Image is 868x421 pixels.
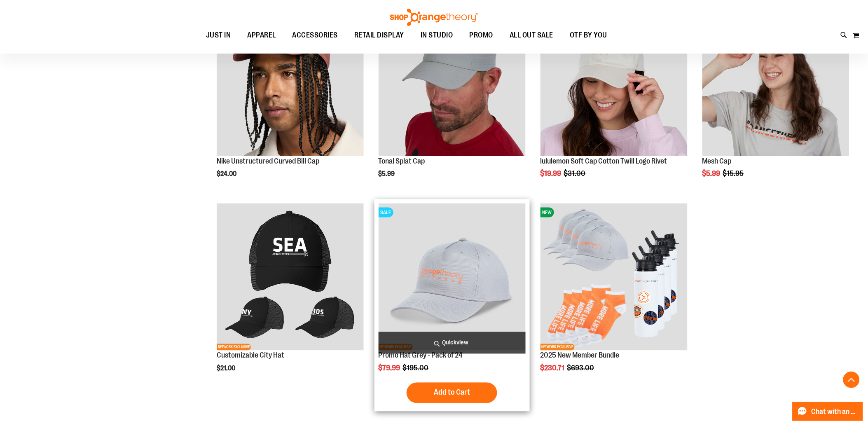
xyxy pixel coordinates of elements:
img: OTF lululemon Soft Cap Cotton Twill Logo Rivet Khaki [540,9,688,156]
a: Nike Unstructured Curved Bill Cap [217,9,364,157]
span: OTF BY YOU [570,26,607,44]
a: Nike Unstructured Curved Bill Cap [217,157,319,165]
img: Nike Unstructured Curved Bill Cap [217,9,364,156]
span: SALE [379,208,393,218]
a: Product image for Promo Hat Grey - Pack of 24SALENETWORK EXCLUSIVE [379,203,526,352]
span: $19.99 [540,169,563,178]
div: product [536,199,692,393]
span: Chat with an Expert [812,408,858,416]
a: Product image for Orangetheory Mesh CapSALE [702,9,849,157]
a: Promo Hat Grey - Pack of 24 [379,351,463,360]
button: Back To Top [843,372,860,388]
a: 2025 New Member Bundle [540,351,620,360]
span: $230.71 [540,364,566,372]
span: NEW [540,208,554,218]
a: Mesh Cap [702,157,732,165]
a: Product image for Grey Tonal Splat CapNEW [379,9,526,157]
span: $79.99 [379,364,402,372]
a: 2025 New Member BundleNEWNETWORK EXCLUSIVE [540,203,688,352]
div: product [213,5,368,199]
div: product [374,199,530,412]
span: JUST IN [206,26,231,44]
span: $195.00 [403,364,430,372]
div: product [536,5,692,199]
span: NETWORK EXCLUSIVE [540,344,575,351]
span: IN STUDIO [421,26,453,44]
a: lululemon Soft Cap Cotton Twill Logo Rivet [540,157,667,165]
img: 2025 New Member Bundle [540,203,688,351]
span: Add to Cart [434,388,470,397]
span: $5.99 [379,170,396,178]
img: Shop Orangetheory [389,9,480,26]
img: Product image for Orangetheory Mesh Cap [702,9,849,156]
span: ALL OUT SALE [510,26,553,44]
img: Product image for Grey Tonal Splat Cap [379,9,526,156]
span: $5.99 [702,169,722,178]
span: $21.00 [217,365,236,372]
img: Product image for Promo Hat Grey - Pack of 24 [379,203,526,351]
div: product [698,5,854,199]
span: APPAREL [247,26,276,44]
span: $15.95 [723,169,745,178]
span: $24.00 [217,170,238,178]
img: Main Image of 1536459 [217,203,364,351]
button: Chat with an Expert [793,402,863,421]
a: Customizable City Hat [217,351,284,360]
a: OTF lululemon Soft Cap Cotton Twill Logo Rivet KhakiSALE [540,9,688,157]
span: ACCESSORIES [292,26,338,44]
div: product [213,199,368,393]
span: PROMO [470,26,494,44]
span: RETAIL DISPLAY [354,26,404,44]
a: Main Image of 1536459NETWORK EXCLUSIVE [217,203,364,352]
span: $693.00 [567,364,596,372]
a: Tonal Splat Cap [379,157,425,165]
button: Add to Cart [407,383,497,403]
span: $31.00 [564,169,587,178]
span: NETWORK EXCLUSIVE [217,344,251,351]
div: product [374,5,530,199]
a: Quickview [379,332,526,354]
